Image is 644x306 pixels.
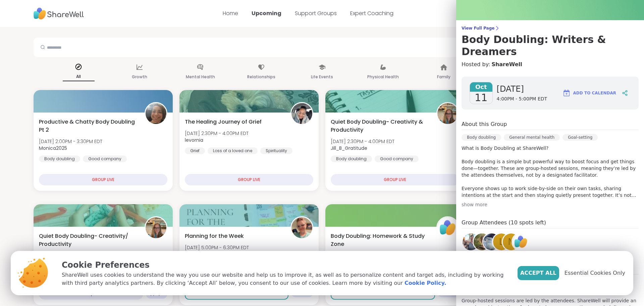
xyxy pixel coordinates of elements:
img: Jinna [483,233,500,250]
span: Productive & Chatty Body Doubling Pt 2 [39,118,137,134]
div: GROUP LIVE [39,174,167,185]
a: Irena444 [473,232,491,251]
img: VictoriaAndDoggie [463,233,479,250]
span: Quiet Body Doubling- Creativity/ Productivity [39,232,137,248]
span: Essential Cookies Only [565,269,625,277]
p: Mental Health [186,73,215,81]
div: show more [462,201,639,208]
div: Body doubling [462,134,501,141]
img: megquinn [291,217,312,238]
a: ShareWell [491,60,522,69]
div: Good company [83,156,127,162]
span: View Full Page [462,26,639,31]
div: GROUP LIVE [331,174,459,185]
span: Quiet Body Doubling- Creativity & Productivity [331,118,429,134]
a: Cookie Policy. [405,279,446,287]
a: Jinna [482,232,501,251]
h4: Hosted by: [462,60,639,69]
a: Home [223,9,238,17]
div: Goal-setting [562,134,598,141]
b: levornia [185,137,203,143]
div: Body doubling [39,156,80,162]
p: Physical Health [367,73,399,81]
span: 11 [475,92,487,104]
a: n [502,232,521,251]
button: Add to Calendar [559,85,619,101]
img: ShareWell Nav Logo [34,4,84,23]
div: Good company [375,156,419,162]
img: levornia [291,103,312,124]
h3: Body Doubling: Writers & Dreamers [462,34,639,58]
div: Grief [185,147,205,154]
h4: About this Group [462,120,507,128]
a: ShareWell [512,232,530,251]
span: 4:00PM - 5:00PM EDT [497,96,547,102]
p: Family [437,73,450,81]
span: n [508,235,514,249]
span: [DATE] 2:00PM - 3:30PM EDT [39,138,102,145]
span: Oct [470,82,492,92]
span: [DATE] 2:30PM - 4:00PM EDT [331,138,394,145]
img: ShareWell Logomark [562,89,571,97]
span: Body Doubling: Homework & Study Zone [331,232,429,248]
a: Upcoming [252,9,281,17]
a: Support Groups [295,9,337,17]
a: VictoriaAndDoggie [462,232,480,251]
b: Jill_B_Gratitude [331,145,367,151]
p: All [63,73,95,81]
p: What is Body Doubling at ShareWell? Body doubling is a simple but powerful way to boost focus and... [462,145,639,199]
div: Loss of a loved one [208,147,258,154]
h4: Group Attendees (10 spots left) [462,219,639,228]
span: l [499,235,504,249]
span: Accept All [520,269,556,277]
img: ShareWell [513,233,529,250]
p: Relationships [247,73,275,81]
div: Spirituality [260,147,292,154]
span: [DATE] 5:00PM - 6:30PM EDT [185,244,249,251]
div: Body doubling [331,156,372,162]
a: Expert Coaching [350,9,393,17]
span: Add to Calendar [573,90,616,96]
img: Irena444 [474,233,490,250]
div: General mental health [504,134,560,141]
span: [DATE] [497,84,547,94]
b: Monica2025 [39,145,67,151]
p: Cookie Preferences [62,259,507,271]
img: Jill_B_Gratitude [146,217,166,238]
span: [DATE] 2:30PM - 4:00PM EDT [185,130,249,137]
p: Life Events [311,73,333,81]
button: Accept All [518,266,559,280]
img: Monica2025 [146,103,166,124]
a: l [492,232,511,251]
div: GROUP LIVE [185,174,313,185]
span: Planning for the Week [185,232,244,240]
img: ShareWell [437,217,458,238]
span: The Healing Journey of Grief [185,118,262,126]
p: Growth [132,73,147,81]
a: View Full PageBody Doubling: Writers & Dreamers [462,26,639,58]
p: ShareWell uses cookies to understand the way you use our website and help us to improve it, as we... [62,271,507,287]
img: Jill_B_Gratitude [437,103,458,124]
